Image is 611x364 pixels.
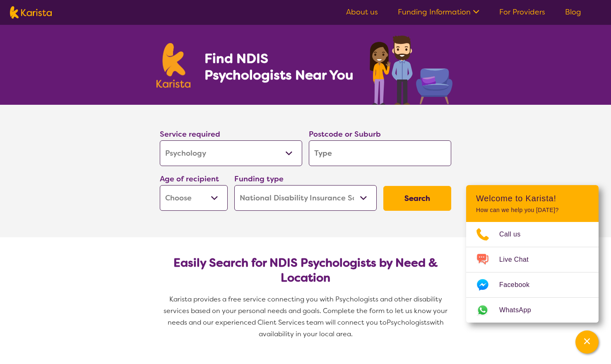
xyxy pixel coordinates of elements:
h1: Find NDIS Psychologists Near You [204,50,358,83]
span: Call us [499,228,531,241]
span: Facebook [499,279,539,291]
img: psychology [367,32,455,105]
p: How can we help you [DATE]? [476,207,589,214]
h2: Welcome to Karista! [476,193,589,203]
label: Funding type [234,174,284,184]
a: For Providers [499,7,545,17]
span: Live Chat [499,253,539,266]
img: Karista logo [156,43,190,88]
button: Search [383,186,451,211]
button: Channel Menu [575,330,599,354]
div: Channel Menu [466,185,599,323]
label: Age of recipient [160,174,219,184]
span: Karista provides a free service connecting you with Psychologists and other disability services b... [164,295,449,327]
input: Type [309,140,451,166]
label: Postcode or Suburb [309,129,381,139]
a: Web link opens in a new tab. [466,298,599,323]
span: Psychologists [387,318,430,327]
h2: Easily Search for NDIS Psychologists by Need & Location [166,256,445,285]
a: Funding Information [398,7,479,17]
a: Blog [565,7,581,17]
ul: Choose channel [466,222,599,323]
span: WhatsApp [499,304,541,316]
a: About us [346,7,378,17]
label: Service required [160,129,220,139]
img: Karista logo [10,6,52,19]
